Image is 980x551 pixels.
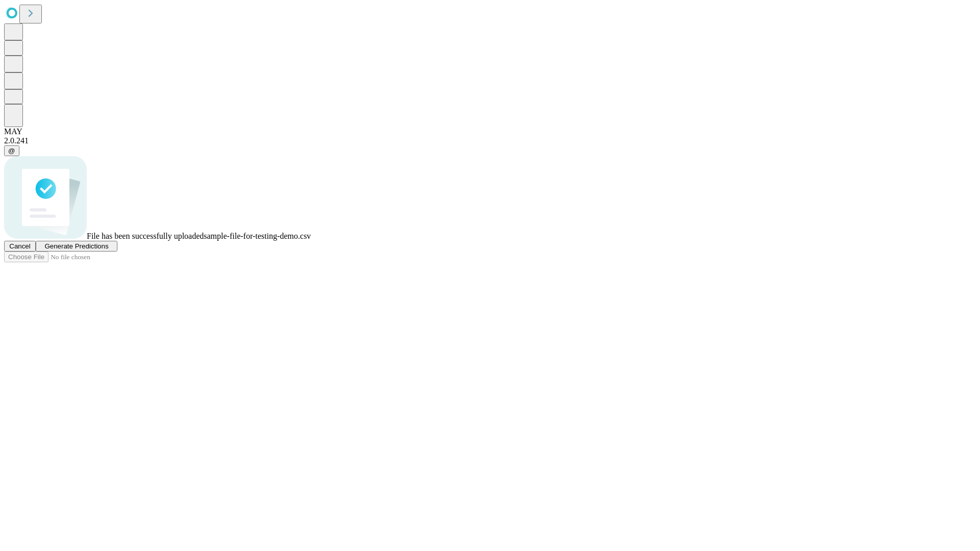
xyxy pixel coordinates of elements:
button: Generate Predictions [36,241,117,252]
span: Cancel [9,242,31,250]
span: sample-file-for-testing-demo.csv [204,232,311,240]
button: Cancel [4,241,36,252]
span: File has been successfully uploaded [87,232,204,240]
span: Generate Predictions [44,242,108,250]
div: 2.0.241 [4,136,976,145]
span: @ [8,147,15,155]
div: MAY [4,127,976,136]
button: @ [4,145,19,156]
